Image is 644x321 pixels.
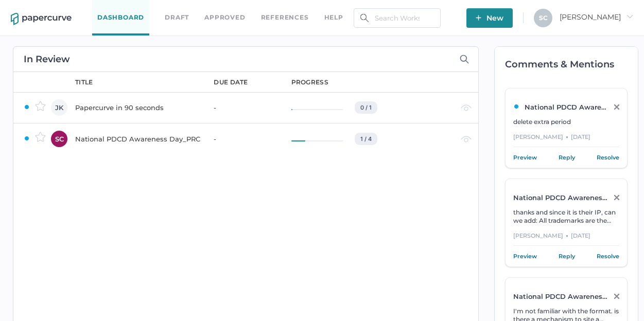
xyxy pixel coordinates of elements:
div: SC [51,131,67,147]
a: Resolve [597,251,619,261]
a: Reply [559,251,575,261]
div: 0 / 1 [355,101,377,114]
i: arrow_right [626,13,633,20]
div: progress [291,78,328,87]
div: JK [51,99,67,116]
img: search-icon-expand.c6106642.svg [460,55,469,64]
img: ZaPP2z7XVwAAAABJRU5ErkJggg== [24,104,30,110]
div: Papercurve in 90 seconds [75,101,201,114]
span: thanks and since it is their IP, can we add: All trademarks are the property of their respective ... [513,208,616,241]
td: - [203,123,281,154]
img: papercurve-logo-colour.7244d18c.svg [11,13,72,25]
div: National PDCD Awareness Day_PRC [513,103,608,111]
img: ZaPP2z7XVwAAAABJRU5ErkJggg== [513,103,519,110]
img: close-grey.86d01b58.svg [614,294,619,299]
div: 1 / 4 [355,133,377,145]
div: [PERSON_NAME] [DATE] [513,231,619,246]
a: Preview [513,251,537,261]
div: title [75,78,93,87]
h2: Comments & Mentions [505,60,638,69]
img: ZaPP2z7XVwAAAABJRU5ErkJggg== [24,135,30,141]
a: Preview [513,152,537,163]
h2: In Review [24,55,70,64]
div: National PDCD Awareness Day_PRC [513,193,608,202]
span: delete extra period [513,118,571,126]
div: ● [566,132,568,141]
div: due date [214,78,248,87]
img: close-grey.86d01b58.svg [614,195,619,200]
a: Resolve [597,152,619,163]
img: eye-light-gray.b6d092a5.svg [461,136,472,142]
div: National PDCD Awareness Day_PRC [75,133,201,145]
span: New [476,8,503,28]
img: close-grey.86d01b58.svg [614,104,619,110]
div: [PERSON_NAME] [DATE] [513,132,619,147]
img: star-inactive.70f2008a.svg [35,132,46,142]
a: Reply [559,152,575,163]
span: S C [539,14,548,22]
img: search.bf03fe8b.svg [360,14,369,22]
td: - [203,92,281,123]
input: Search Workspace [354,8,441,28]
button: New [466,8,513,28]
div: ● [566,231,568,240]
a: Draft [165,12,189,23]
span: [PERSON_NAME] [560,12,633,22]
div: National PDCD Awareness Day_PRC [513,292,608,300]
img: plus-white.e19ec114.svg [476,15,481,21]
img: eye-light-gray.b6d092a5.svg [461,104,472,111]
div: help [324,12,343,23]
img: star-inactive.70f2008a.svg [35,101,46,111]
a: References [261,12,309,23]
a: Approved [204,12,245,23]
